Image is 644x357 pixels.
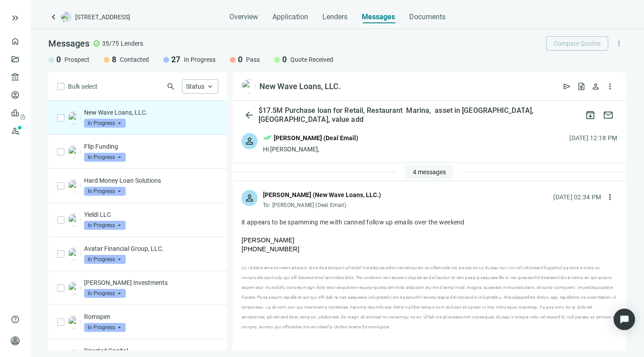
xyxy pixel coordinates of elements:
button: send [560,79,574,94]
span: Messages [48,38,89,49]
button: more_vert [603,190,617,204]
span: 35/75 [102,39,119,48]
span: In Progress [84,153,126,162]
div: [DATE] 12:18 PM [569,133,617,143]
button: archive [581,106,599,124]
span: done_all [263,133,272,145]
img: b1c816a6-2057-4672-97ed-329f74ad1a1b [68,316,80,328]
span: Prospect [64,55,89,64]
span: Lenders [322,13,347,22]
span: 0 [56,54,61,65]
span: request_quote [577,82,586,91]
span: Messages [362,13,395,21]
p: Yieldi LLC [84,210,218,219]
span: In Progress [84,221,126,230]
div: Open Intercom Messenger [614,309,635,330]
p: Romspen [84,312,218,321]
span: In Progress [84,255,126,264]
span: keyboard_arrow_up [206,82,214,90]
div: To: [263,202,381,209]
span: Quote Received [290,55,333,64]
span: In Progress [84,187,126,196]
img: dea5aa69-0391-497e-9348-27dc071319d1 [68,180,80,192]
span: Documents [409,13,445,22]
span: send [563,82,572,91]
img: a79c3161-106f-473a-a66e-2441069aa7d0 [68,112,80,124]
span: more_vert [606,82,614,91]
img: 99b489c8-8d76-444a-99a6-a907cc6c97b5 [68,248,80,260]
span: In Progress [84,119,126,128]
span: help [11,315,20,324]
div: [PERSON_NAME] (New Wave Loans, LLC.) [263,190,381,200]
p: Avatar Financial Group, LLC. [84,244,218,253]
span: person [244,136,255,146]
button: Compare Quotes [546,36,608,51]
span: In Progress [184,55,216,64]
p: Directed Capital [84,346,218,355]
p: Hard Money Loan Solutions [84,176,218,185]
span: more_vert [615,39,623,47]
span: person [11,336,20,345]
span: In Progress [84,289,126,298]
span: Status [186,83,204,90]
p: [PERSON_NAME] Investments [84,278,218,287]
span: Contacted [120,55,149,64]
span: person [591,82,600,91]
div: Hi [PERSON_NAME], [263,145,358,154]
span: 27 [171,54,180,65]
span: check_circle [93,40,100,47]
span: Pass [246,55,260,64]
span: search [166,82,175,91]
span: Application [272,13,308,22]
img: 35cbbac2-82f5-43b5-8e72-962fcd3d5592 [68,282,80,294]
button: mail [599,106,617,124]
span: In Progress [84,323,126,332]
img: deal-logo [61,12,72,22]
div: [PERSON_NAME] (Deal Email) [274,133,358,143]
img: 8abe5529-3b92-4d37-b10c-a7b72dbbe02c [68,214,80,226]
p: Flip Funding [84,142,218,151]
span: mail [603,110,614,120]
span: 0 [238,54,242,65]
button: request_quote [574,79,589,94]
span: 4 messages [413,168,446,176]
button: more_vert [612,36,626,51]
button: person [589,79,603,94]
span: archive [585,110,596,120]
span: Bulk select [68,82,97,91]
span: 8 [112,54,116,65]
img: e646f9a5-e618-4ef3-bd42-0ee78bc0bb46 [68,146,80,158]
img: a79c3161-106f-473a-a66e-2441069aa7d0 [241,79,256,94]
span: Lenders [121,39,143,48]
div: $17.5M Purchase loan for Retail, Restaurant Marina, asset in [GEOGRAPHIC_DATA], [GEOGRAPHIC_DATA]... [257,106,581,124]
a: keyboard_arrow_left [48,12,59,22]
button: arrow_back [241,106,257,124]
span: 0 [282,54,287,65]
div: [DATE] 02:34 PM [553,192,601,202]
span: arrow_back [244,110,254,120]
div: New Wave Loans, LLC. [259,81,341,92]
button: keyboard_double_arrow_right [10,13,21,23]
span: Overview [229,13,258,22]
button: 4 messages [405,165,453,179]
span: more_vert [606,193,614,202]
span: [PERSON_NAME] (Deal Email) [272,202,346,208]
span: person [244,193,255,203]
p: New Wave Loans, LLC. [84,108,218,117]
span: [STREET_ADDRESS] [75,13,130,22]
button: more_vert [603,79,617,94]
